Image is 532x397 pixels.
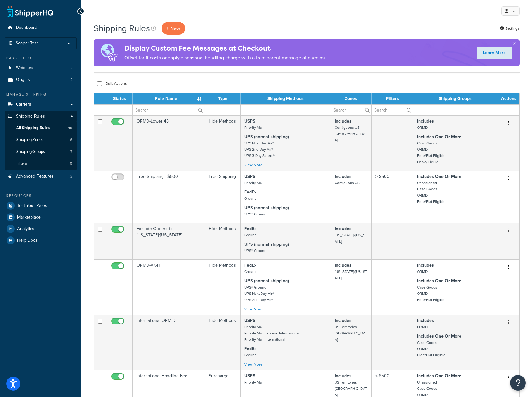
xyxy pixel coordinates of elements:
[70,65,72,71] span: 2
[7,5,53,17] a: ShipperHQ Home
[5,171,77,182] a: Advanced Features 2
[244,284,274,303] small: UPS® Ground UPS Next Day Air® UPS 2nd Day Air®
[244,125,264,130] small: Priority Mail
[417,180,445,204] small: Unassigned Case Goods ORMD Free/Flat Eligible
[133,259,205,315] td: ORMD-AK/HI
[244,248,266,254] small: UPS® Ground
[244,345,256,352] strong: FedEx
[5,22,77,33] a: Dashboard
[5,200,77,211] li: Test Your Rates
[417,340,445,358] small: Case Goods ORMD Free/Flat Eligible
[16,137,43,143] span: Shipping Zones
[5,134,77,146] li: Shipping Zones
[5,92,77,97] div: Manage Shipping
[133,93,205,104] th: Rule Name : activate to sort column ascending
[70,77,72,83] span: 2
[16,149,45,154] span: Shipping Groups
[5,134,77,146] a: Shipping Zones 6
[335,225,351,232] strong: Includes
[244,269,257,274] small: Ground
[335,118,351,124] strong: Includes
[5,235,77,246] a: Help Docs
[244,118,255,124] strong: USPS
[244,140,275,158] small: UPS Next Day Air® UPS 2nd Day Air® UPS 3 Day Select®
[5,158,77,169] a: Filters 5
[5,212,77,223] a: Marketplace
[17,203,47,209] span: Test Your Rates
[417,278,461,284] strong: Includes One Or More
[335,317,351,324] strong: Includes
[244,225,256,232] strong: FedEx
[417,284,445,303] small: Case Goods ORMD Free/Flat Eligible
[335,180,360,186] small: Contiguous US
[497,93,519,104] th: Actions
[244,262,256,269] strong: FedEx
[244,352,257,358] small: Ground
[205,315,241,370] td: Hide Methods
[244,232,257,238] small: Ground
[5,193,77,198] div: Resources
[5,99,77,110] li: Carriers
[331,93,372,104] th: Zones
[244,133,289,140] strong: UPS (normal shipping)
[205,259,241,315] td: Hide Methods
[5,56,77,61] div: Basic Setup
[5,146,77,158] a: Shipping Groups 7
[417,140,445,165] small: Case Goods ORMD Free/Flat Eligible Heavy Liquid
[417,269,428,274] small: ORMD
[417,262,434,269] strong: Includes
[244,379,264,385] small: Priority Mail
[5,223,77,234] a: Analytics
[5,74,77,86] li: Origins
[94,39,124,66] img: duties-banner-06bc72dcb5fe05cb3f9472aba00be2ae8eb53ab6f0d8bb03d382ba314ac3c341.png
[335,324,367,342] small: US Territories [GEOGRAPHIC_DATA]
[106,93,133,104] th: Status
[16,161,27,166] span: Filters
[17,238,37,243] span: Help Docs
[205,223,241,259] td: Hide Methods
[205,171,241,223] td: Free Shipping
[417,317,434,324] strong: Includes
[17,215,41,220] span: Marketplace
[5,62,77,74] a: Websites 2
[417,118,434,124] strong: Includes
[335,262,351,269] strong: Includes
[17,226,34,232] span: Analytics
[16,65,33,71] span: Websites
[335,232,367,244] small: [US_STATE]/[US_STATE]
[94,79,130,88] button: Bulk Actions
[335,373,351,379] strong: Includes
[162,22,185,35] p: + New
[133,315,205,370] td: International ORM-D
[372,105,413,115] input: Search
[244,196,257,201] small: Ground
[331,105,372,115] input: Search
[5,111,77,170] li: Shipping Rules
[68,125,72,131] span: 15
[244,362,262,367] a: View More
[5,62,77,74] li: Websites
[244,211,266,217] small: UPS® Ground
[16,102,31,107] span: Carriers
[244,278,289,284] strong: UPS (normal shipping)
[5,171,77,182] li: Advanced Features
[133,105,205,115] input: Search
[417,373,461,379] strong: Includes One Or More
[335,269,367,281] small: [US_STATE]/[US_STATE]
[335,125,367,143] small: Contiguous US [GEOGRAPHIC_DATA]
[16,174,54,179] span: Advanced Features
[417,324,428,330] small: ORMD
[133,171,205,223] td: Free Shipping - $500
[335,173,351,180] strong: Includes
[5,158,77,169] li: Filters
[372,93,413,104] th: Filters
[70,149,72,154] span: 7
[70,137,72,143] span: 6
[16,125,50,131] span: All Shipping Rules
[241,93,331,104] th: Shipping Methods
[205,93,241,104] th: Type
